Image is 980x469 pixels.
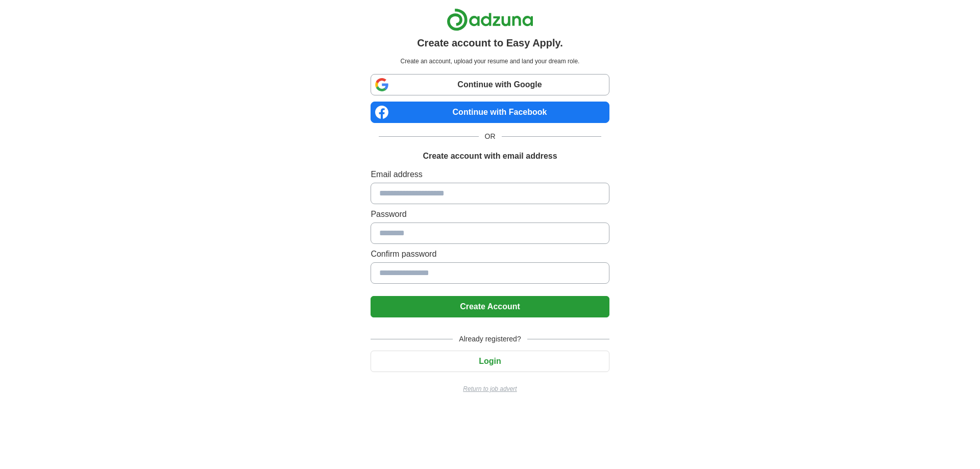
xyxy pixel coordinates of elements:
img: Adzuna logo [447,8,533,31]
span: Already registered? [453,334,527,344]
h1: Create account to Easy Apply. [417,35,563,51]
label: Confirm password [371,248,609,260]
a: Return to job advert [371,384,609,393]
a: Continue with Facebook [371,102,609,123]
p: Create an account, upload your resume and land your dream role. [373,57,607,66]
label: Email address [371,168,609,181]
h1: Create account with email address [423,150,557,162]
a: Continue with Google [371,74,609,95]
label: Password [371,208,609,220]
a: Login [371,357,609,365]
button: Login [371,351,609,372]
button: Create Account [371,296,609,317]
span: OR [479,131,502,142]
